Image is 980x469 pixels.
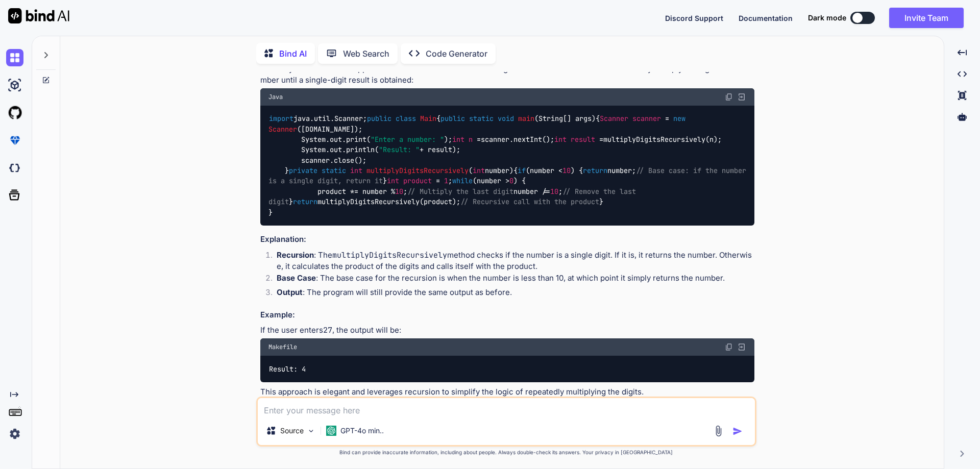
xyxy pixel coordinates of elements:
img: premium [6,132,23,149]
span: void [498,114,514,124]
span: scanner [632,114,661,124]
span: Main [420,114,436,124]
span: int [452,135,464,144]
span: Makefile [268,343,297,351]
h3: Example: [260,309,754,321]
span: result [571,135,595,144]
img: settings [6,425,23,442]
img: Pick Models [307,427,315,435]
span: Result: 4 [269,364,306,374]
span: int [387,177,399,186]
span: Dark mode [808,13,846,23]
strong: Output [277,287,303,297]
span: while [452,177,473,186]
span: 10 [550,187,558,196]
p: Source [280,426,304,436]
span: "Result: " [379,145,420,155]
span: Scanner [600,114,628,124]
button: Invite Team [889,8,964,28]
span: = [477,135,481,144]
li: : The program will still provide the same output as before. [268,287,754,301]
span: = [436,177,440,186]
span: Documentation [739,14,793,22]
code: multiplyDigitsRecursively [332,250,447,260]
button: Discord Support [665,13,723,23]
img: copy [725,93,733,101]
span: int [473,166,485,175]
img: githubLight [6,104,23,121]
span: new [673,114,685,124]
strong: Base Case [277,273,316,283]
span: (String[] args) [534,114,596,124]
span: import [269,114,293,124]
span: return [583,166,607,175]
img: darkCloudIdeIcon [6,159,23,177]
p: Web Search [343,47,389,60]
span: 1 [444,177,448,186]
span: = [665,114,669,124]
span: product [403,177,432,186]
p: Certainly! Here's another approach to achieve the same result using recursion. This method will r... [260,63,754,86]
li: : The method checks if the number is a single digit. If it is, it returns the number. Otherwise, ... [268,250,754,273]
span: if [518,166,526,175]
span: 0 [509,177,513,186]
img: Bind AI [8,8,69,23]
span: Java [268,93,283,101]
img: icon [732,426,743,436]
span: multiplyDigitsRecursively [366,166,469,175]
span: return [293,198,317,207]
img: attachment [713,425,724,437]
img: Open in Browser [737,92,746,102]
span: ( number) [469,166,513,175]
span: 10 [562,166,571,175]
code: java.util.Scanner; { { ([DOMAIN_NAME]); System.out.print( ); scanner.nextInt(); multiplyDigitsRec... [268,113,750,217]
span: // Remove the last digit [268,187,640,206]
img: ai-studio [6,77,23,94]
h3: Explanation: [260,234,754,245]
span: public [367,114,391,124]
span: main [518,114,534,124]
p: Bind AI [279,47,307,60]
span: public [440,114,465,124]
img: GPT-4o mini [326,426,336,436]
span: = [599,135,603,144]
span: // Multiply the last digit [407,187,513,196]
span: static [322,166,346,175]
strong: Recursion [277,250,314,260]
p: GPT-4o min.. [340,426,384,436]
img: Open in Browser [737,342,746,352]
p: Code Generator [426,47,487,60]
span: 10 [395,187,403,196]
span: Discord Support [665,14,723,22]
span: "Enter a number: " [371,135,444,144]
span: // Base case: if the number is a single digit, return it [268,166,750,185]
span: n [469,135,473,144]
p: This approach is elegant and leverages recursion to simplify the logic of repeatedly multiplying ... [260,386,754,398]
li: : The base case for the recursion is when the number is less than 10, at which point it simply re... [268,273,754,287]
img: chat [6,49,23,66]
span: Scanner [268,125,297,134]
img: copy [725,343,733,351]
p: Bind can provide inaccurate information, including about people. Always double-check its answers.... [256,449,756,456]
span: static [469,114,494,124]
span: // Recursive call with the product [460,198,599,207]
span: int [554,135,567,144]
span: private [289,166,317,175]
code: 27 [323,325,332,335]
span: int [350,166,362,175]
p: If the user enters , the output will be: [260,325,754,336]
span: class [396,114,416,124]
button: Documentation [739,13,793,23]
